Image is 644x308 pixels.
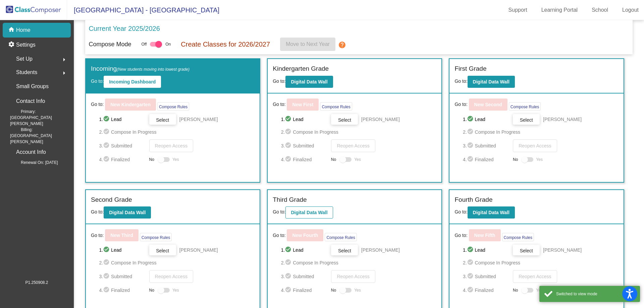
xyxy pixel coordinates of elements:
[156,117,169,123] span: Select
[273,195,307,205] label: Third Grade
[91,209,104,214] span: Go to:
[16,82,49,91] p: Small Groups
[287,229,323,241] button: New Fourth
[99,128,255,136] span: 2. Compose In Progress
[285,286,293,294] mat-icon: check_circle
[103,272,111,281] mat-icon: check_circle
[89,40,131,49] p: Compose Mode
[104,206,151,219] button: Digital Data Wall
[149,114,176,125] button: Select
[91,64,190,74] label: Incoming
[292,102,313,107] b: New First
[10,160,58,166] span: Renewal On: [DATE]
[103,115,111,123] mat-icon: check_circle
[292,233,318,238] b: New Fourth
[103,142,111,150] mat-icon: check_circle
[99,286,146,294] span: 4. Finalized
[467,115,475,123] mat-icon: check_circle
[285,259,293,267] mat-icon: check_circle
[16,68,37,77] span: Students
[109,210,146,215] b: Digital Data Wall
[463,156,509,164] span: 4. Finalized
[536,156,543,164] span: Yes
[285,142,293,150] mat-icon: check_circle
[16,26,31,34] p: Home
[291,210,327,215] b: Digital Data Wall
[179,116,218,123] span: [PERSON_NAME]
[103,246,111,254] mat-icon: check_circle
[91,101,104,108] span: Go to:
[99,142,146,150] span: 3. Submitted
[513,287,518,293] span: No
[273,64,329,74] label: Kindergarten Grade
[165,41,171,47] span: On
[155,274,187,279] span: Reopen Access
[172,156,179,164] span: Yes
[474,233,495,238] b: New Fifth
[286,41,330,47] span: Move to Next Year
[117,67,190,72] span: (New students moving into lowest grade)
[454,64,486,74] label: First Grade
[469,229,501,241] button: New Fifth
[285,128,293,136] mat-icon: check_circle
[361,116,400,123] span: [PERSON_NAME]
[280,38,335,51] button: Move to Next Year
[285,206,333,219] button: Digital Data Wall
[16,41,36,49] p: Settings
[354,286,361,294] span: Yes
[513,139,557,152] button: Reopen Access
[273,78,285,84] span: Go to:
[281,272,328,281] span: 3. Submitted
[509,102,541,111] button: Compose Rules
[338,41,346,49] mat-icon: help
[103,156,111,164] mat-icon: check_circle
[285,115,293,123] mat-icon: check_circle
[503,5,533,15] a: Support
[281,142,328,150] span: 3. Submitted
[331,139,375,152] button: Reopen Access
[513,270,557,283] button: Reopen Access
[104,76,161,88] button: Incoming Dashboard
[467,259,475,267] mat-icon: check_circle
[99,115,146,123] span: 1. Lead
[467,128,475,136] mat-icon: check_circle
[520,248,533,253] span: Select
[149,287,154,293] span: No
[502,233,534,241] button: Compose Rules
[67,5,219,15] span: [GEOGRAPHIC_DATA] - [GEOGRAPHIC_DATA]
[103,286,111,294] mat-icon: check_circle
[454,195,492,205] label: Fourth Grade
[10,109,71,127] span: Primary: [GEOGRAPHIC_DATA][PERSON_NAME]
[586,5,613,15] a: School
[463,246,509,254] span: 1. Lead
[473,210,509,215] b: Digital Data Wall
[281,128,437,136] span: 2. Compose In Progress
[105,229,139,241] button: New Third
[99,272,146,281] span: 3. Submitted
[331,245,358,255] button: Select
[285,246,293,254] mat-icon: check_circle
[536,286,543,294] span: Yes
[463,259,619,267] span: 2. Compose In Progress
[473,79,509,84] b: Digital Data Wall
[463,272,509,281] span: 3. Submitted
[467,246,475,254] mat-icon: check_circle
[91,78,104,84] span: Go to:
[285,76,333,88] button: Digital Data Wall
[110,102,151,107] b: New Kindergarten
[8,26,16,34] mat-icon: home
[273,101,285,108] span: Go to:
[281,156,328,164] span: 4. Finalized
[513,245,540,255] button: Select
[467,272,475,281] mat-icon: check_circle
[291,79,327,84] b: Digital Data Wall
[172,286,179,294] span: Yes
[331,157,336,163] span: No
[149,245,176,255] button: Select
[543,247,582,253] span: [PERSON_NAME]
[16,147,46,157] p: Account Info
[556,291,635,297] div: Switched to view mode
[105,99,156,111] button: New Kindergarten
[331,287,336,293] span: No
[361,247,400,253] span: [PERSON_NAME]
